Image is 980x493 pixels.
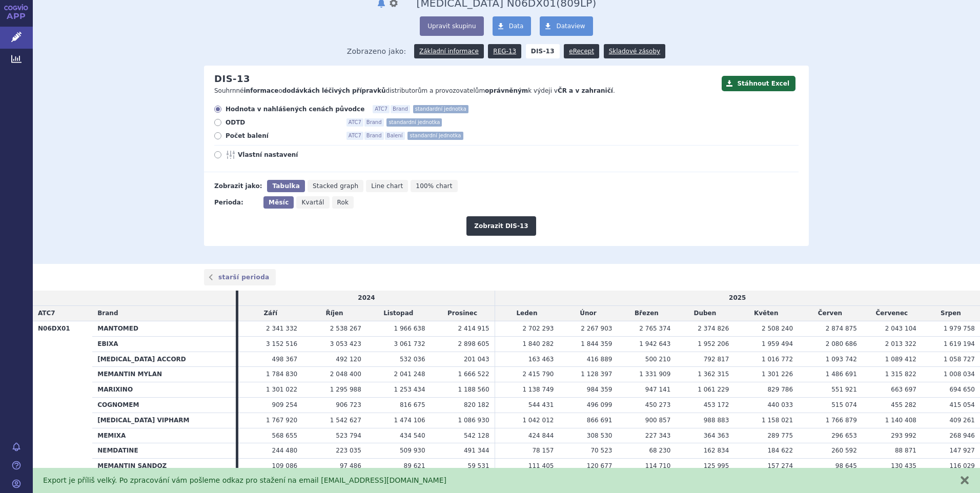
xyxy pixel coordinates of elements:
[488,44,521,58] a: REG-13
[272,462,298,469] span: 109 086
[922,306,980,321] td: Srpen
[416,182,452,190] span: 100% chart
[386,118,442,127] span: standardní jednotka
[214,73,250,85] h2: DIS-13
[645,401,671,408] span: 450 273
[272,356,298,363] span: 498 367
[346,132,363,140] span: ATC7
[762,340,793,347] span: 1 959 494
[645,462,671,469] span: 114 710
[617,306,676,321] td: Březen
[394,386,425,393] span: 1 253 434
[949,447,975,454] span: 147 927
[266,417,297,424] span: 1 767 920
[885,325,916,332] span: 2 043 104
[464,401,489,408] span: 820 182
[698,371,729,378] span: 1 362 315
[676,306,734,321] td: Duben
[734,306,798,321] td: Květen
[394,325,425,332] span: 1 966 638
[798,306,862,321] td: Červen
[302,306,366,321] td: Říjen
[532,447,554,454] span: 78 157
[891,432,916,439] span: 293 992
[394,371,425,378] span: 2 041 248
[944,356,975,363] span: 1 058 727
[767,386,793,393] span: 829 786
[458,325,489,332] span: 2 414 915
[528,462,554,469] span: 111 405
[420,16,483,36] button: Upravit skupinu
[704,356,729,363] span: 792 817
[407,132,463,140] span: standardní jednotka
[826,356,857,363] span: 1 093 742
[587,432,612,439] span: 308 530
[413,105,468,113] span: standardní jednotka
[891,401,916,408] span: 455 282
[949,386,975,393] span: 694 650
[366,306,431,321] td: Listopad
[272,182,299,190] span: Tabulka
[944,371,975,378] span: 1 008 034
[400,432,425,439] span: 434 540
[528,356,554,363] span: 163 463
[767,432,793,439] span: 289 775
[581,325,612,332] span: 2 267 903
[495,306,559,321] td: Leden
[269,199,289,206] span: Měsíc
[97,310,118,317] span: Brand
[831,432,857,439] span: 296 653
[385,132,405,140] span: Balení
[282,87,386,94] strong: dodávkách léčivých přípravků
[581,340,612,347] span: 1 844 359
[336,432,361,439] span: 523 794
[238,306,302,321] td: Září
[266,325,297,332] span: 2 341 332
[885,371,916,378] span: 1 315 822
[92,321,236,336] th: MANTOMED
[464,447,489,454] span: 491 344
[493,16,532,36] a: Data
[371,182,403,190] span: Line chart
[266,340,297,347] span: 3 152 516
[639,325,670,332] span: 2 765 374
[590,447,612,454] span: 70 523
[949,401,975,408] span: 415 054
[698,340,729,347] span: 1 952 206
[92,397,236,413] th: COGNOMEM
[214,87,717,95] p: Souhrnné o distributorům a provozovatelům k výdeji v .
[509,23,524,30] span: Data
[762,356,793,363] span: 1 016 772
[336,447,361,454] span: 223 035
[587,462,612,469] span: 120 677
[826,417,857,424] span: 1 766 879
[226,118,338,127] span: ODTD
[522,371,554,378] span: 2 415 790
[526,44,560,58] strong: DIS-13
[464,356,489,363] span: 201 043
[266,371,297,378] span: 1 784 830
[826,371,857,378] span: 1 486 691
[762,325,793,332] span: 2 508 240
[495,291,980,305] td: 2025
[604,44,665,58] a: Skladové zásoby
[347,44,406,58] span: Zobrazeno jako:
[528,432,554,439] span: 424 844
[698,386,729,393] span: 1 061 229
[431,306,495,321] td: Prosinec
[468,462,489,469] span: 59 531
[330,325,361,332] span: 2 538 267
[587,417,612,424] span: 866 691
[313,182,358,190] span: Stacked graph
[558,87,613,94] strong: ČR a v zahraničí
[949,462,975,469] span: 116 029
[272,432,298,439] span: 568 655
[92,428,236,443] th: MEMIXA
[831,401,857,408] span: 515 074
[330,371,361,378] span: 2 048 400
[559,306,617,321] td: Únor
[92,459,236,474] th: MEMANTIN SANDOZ
[272,401,298,408] span: 909 254
[704,417,729,424] span: 988 883
[414,44,484,58] a: Základní informace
